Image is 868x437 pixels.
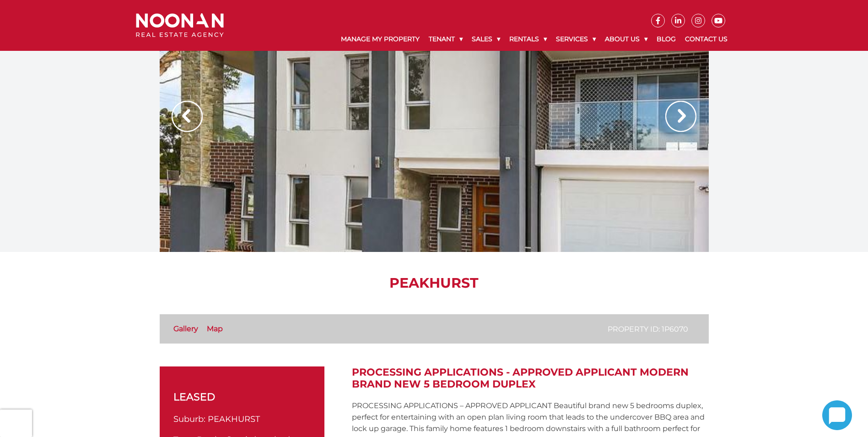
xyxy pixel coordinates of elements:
[136,13,224,38] img: Noonan Real Estate Agency
[505,27,551,51] a: Rentals
[652,27,680,51] a: Blog
[352,366,709,391] h2: PROCESSING APPLICATIONS - APPROVED APPLICANT Modern Brand New 5 bedroom duplex
[160,275,709,291] h1: PEAKHURST
[467,27,505,51] a: Sales
[608,323,688,335] p: Property ID: 1P6070
[551,27,600,51] a: Services
[173,414,205,424] span: Suburb:
[424,27,467,51] a: Tenant
[208,414,260,424] span: PEAKHURST
[207,324,223,333] a: Map
[680,27,732,51] a: Contact Us
[172,101,203,132] img: Arrow slider
[336,27,424,51] a: Manage My Property
[600,27,652,51] a: About Us
[173,324,198,333] a: Gallery
[665,101,696,132] img: Arrow slider
[173,389,215,404] span: leased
